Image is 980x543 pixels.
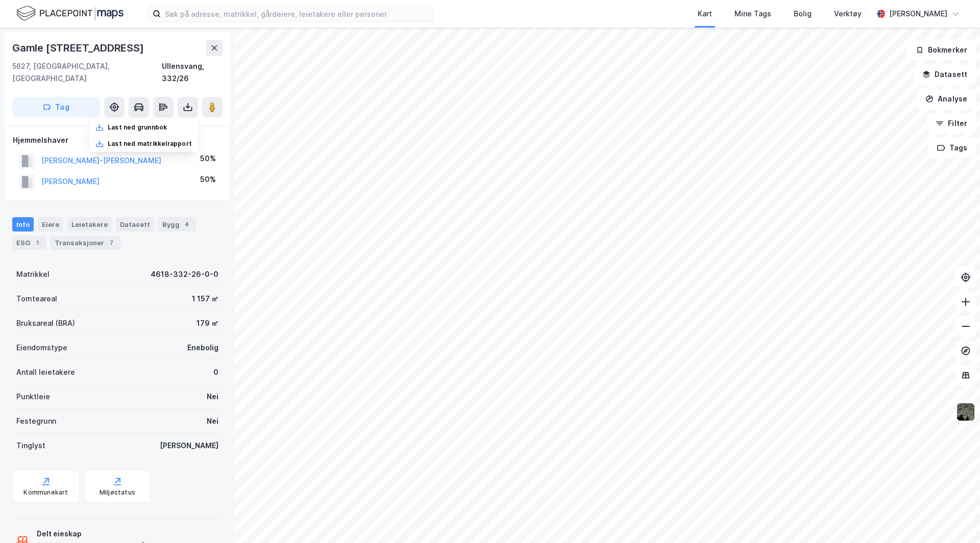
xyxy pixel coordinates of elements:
div: Verktøy [834,8,862,20]
div: Info [12,217,34,231]
button: Analyse [917,89,976,109]
img: logo.f888ab2527a4732fd821a326f86c7f29.svg [16,5,124,22]
button: Tag [12,97,100,117]
div: ESG [12,236,46,250]
div: Bolig [794,8,812,20]
div: Kart [698,8,712,20]
div: Tinglyst [16,439,45,452]
div: 50% [200,173,216,186]
div: Bruksareal (BRA) [16,317,75,329]
div: Nei [207,415,218,427]
button: Datasett [914,64,976,85]
div: Enebolig [187,342,218,354]
div: 1 157 ㎡ [192,293,218,305]
div: Transaksjoner [51,236,120,250]
button: Bokmerker [907,40,976,60]
div: [PERSON_NAME] [889,8,947,20]
div: 5627, [GEOGRAPHIC_DATA], [GEOGRAPHIC_DATA] [12,60,162,85]
div: Festegrunn [16,415,56,427]
div: Delt eieskap [37,528,170,540]
div: 179 ㎡ [197,317,218,329]
div: 4 [182,219,192,229]
div: Last ned grunnbok [108,123,167,132]
div: Antall leietakere [16,366,75,378]
div: Matrikkel [16,268,50,280]
div: Eiere [38,217,63,231]
div: 7 [106,238,116,248]
div: Hjemmelshaver [13,134,222,146]
button: Filter [927,113,976,134]
div: Punktleie [16,391,50,403]
div: 50% [200,152,216,165]
div: Miljøstatus [100,488,135,497]
iframe: Chat Widget [929,494,980,543]
div: Kontrollprogram for chat [929,494,980,543]
div: Leietakere [67,217,112,231]
div: [PERSON_NAME] [160,439,218,452]
div: Gamle [STREET_ADDRESS] [12,40,146,56]
div: Last ned matrikkelrapport [108,140,192,148]
input: Søk på adresse, matrikkel, gårdeiere, leietakere eller personer [161,6,433,21]
div: Eiendomstype [16,342,67,354]
div: Datasett [116,217,154,231]
button: Tags [928,138,976,158]
div: Tomteareal [16,293,57,305]
div: Mine Tags [734,8,771,20]
div: Nei [207,391,218,403]
div: 4618-332-26-0-0 [151,268,218,280]
img: 9k= [956,402,975,422]
div: Bygg [158,217,196,231]
div: Ullensvang, 332/26 [162,60,223,85]
div: Kommunekart [23,488,68,497]
div: 0 [213,366,218,378]
div: 1 [32,238,42,248]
